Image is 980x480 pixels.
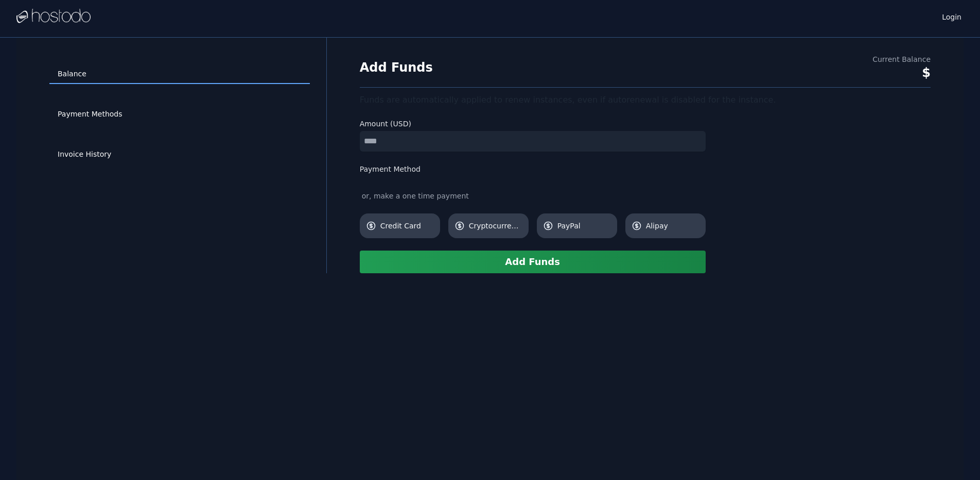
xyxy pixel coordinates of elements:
[469,221,522,231] span: Cryptocurrency
[49,105,310,124] a: Payment Methods
[49,145,310,164] a: Invoice History
[360,119,706,129] label: Amount (USD)
[360,94,931,106] div: Funds are automatically applied to renew instances, even if autorenewal is disabled for the insta...
[360,164,706,174] label: Payment Method
[360,191,706,201] div: or, make a one time payment
[872,54,931,64] div: Current Balance
[360,251,706,273] button: Add Funds
[16,9,91,24] img: Logo
[646,221,699,231] span: Alipay
[49,64,310,84] a: Balance
[360,59,433,76] h1: Add Funds
[380,221,434,231] span: Credit Card
[872,64,931,81] div: $
[557,221,611,231] span: PayPal
[940,10,964,22] a: Login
